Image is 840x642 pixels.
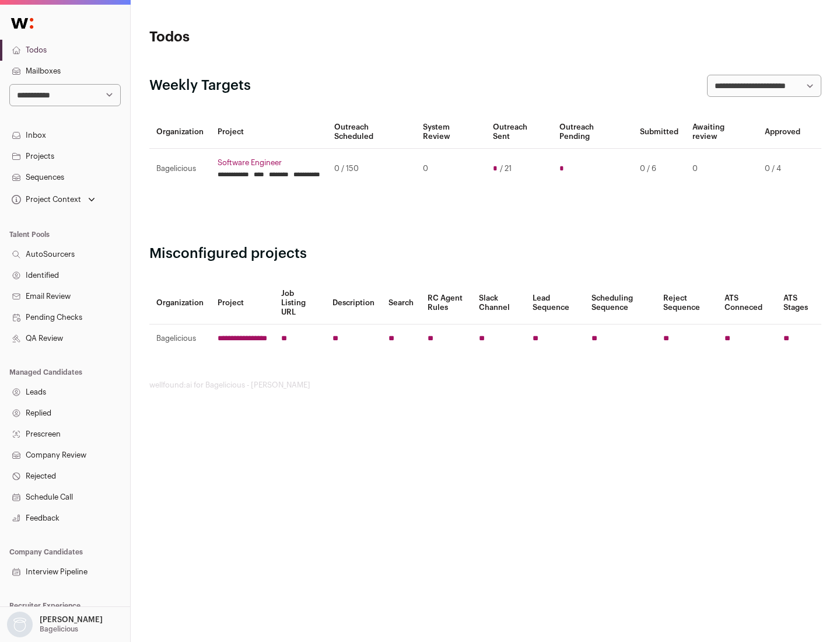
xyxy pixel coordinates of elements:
p: Bagelicious [40,624,78,634]
th: Search [381,282,421,325]
td: 0 / 6 [633,149,685,189]
th: Job Listing URL [274,282,325,325]
th: Organization [149,116,211,149]
p: [PERSON_NAME] [40,615,103,624]
th: Reject Sequence [656,282,718,325]
button: Open dropdown [9,191,97,208]
td: 0 [416,149,485,189]
th: ATS Conneced [717,282,776,325]
th: Scheduling Sequence [584,282,656,325]
th: Project [211,116,327,149]
th: Outreach Pending [552,116,632,149]
footer: wellfound:ai for Bagelicious - [PERSON_NAME] [149,381,821,390]
th: Outreach Sent [486,116,553,149]
h1: Todos [149,28,373,47]
td: Bagelicious [149,149,211,189]
h2: Misconfigured projects [149,245,821,263]
th: Approved [758,116,807,149]
div: Project Context [9,195,81,204]
th: Outreach Scheduled [327,116,416,149]
th: Submitted [633,116,685,149]
th: Project [211,282,274,325]
h2: Weekly Targets [149,76,251,95]
th: Lead Sequence [526,282,584,325]
th: RC Agent Rules [421,282,471,325]
th: ATS Stages [776,282,821,325]
button: Open dropdown [5,612,105,637]
td: 0 / 150 [327,149,416,189]
td: Bagelicious [149,325,211,353]
th: Slack Channel [472,282,526,325]
a: Software Engineer [218,158,320,168]
img: Wellfound [5,12,40,35]
td: 0 [685,149,758,189]
img: nopic.png [7,612,33,637]
th: System Review [416,116,485,149]
th: Description [325,282,381,325]
th: Awaiting review [685,116,758,149]
td: 0 / 4 [758,149,807,189]
th: Organization [149,282,211,325]
span: / 21 [500,164,512,173]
